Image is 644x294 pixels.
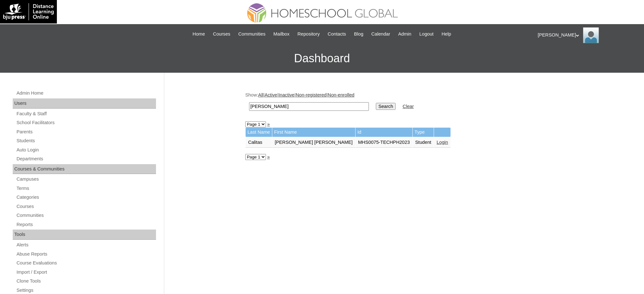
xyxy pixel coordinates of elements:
a: Contacts [324,30,349,38]
div: Show: | | | | [245,92,560,114]
input: Search [376,103,396,110]
a: Active [265,92,277,97]
td: MHS0075-TECHPH2023 [356,137,412,148]
div: Courses & Communities [13,164,156,174]
div: [PERSON_NAME] [538,27,638,43]
a: Repository [294,30,323,38]
a: Categories [16,193,156,201]
a: Faculty & Staff [16,110,156,118]
td: Id [356,128,412,137]
a: Communities [235,30,269,38]
div: Users [13,98,156,109]
a: Inactive [278,92,295,97]
span: Courses [213,30,230,38]
img: Ariane Ebuen [583,27,599,43]
a: » [267,154,270,159]
a: Courses [210,30,234,38]
span: Help [442,30,451,38]
a: » [267,122,270,127]
span: Contacts [328,30,346,38]
a: Login [437,140,448,145]
a: Departments [16,155,156,163]
a: Help [438,30,454,38]
h3: Dashboard [3,44,641,73]
span: Repository [297,30,320,38]
span: Admin [398,30,411,38]
a: Admin Home [16,89,156,97]
td: Calitas [246,137,272,148]
a: Abuse Reports [16,250,156,258]
a: Calendar [368,30,393,38]
div: Tools [13,230,156,240]
a: Parents [16,128,156,136]
a: School Facilitators [16,119,156,127]
a: Clear [403,104,414,109]
a: Non-registered [296,92,327,97]
span: Home [193,30,205,38]
span: Mailbox [274,30,290,38]
a: Auto Login [16,146,156,154]
a: Blog [351,30,366,38]
td: Type [413,128,434,137]
a: Terms [16,184,156,192]
a: Home [189,30,208,38]
img: logo-white.png [3,3,54,20]
span: Calendar [371,30,390,38]
a: All [258,92,263,97]
td: Student [413,137,434,148]
a: Logout [416,30,437,38]
a: Courses [16,203,156,210]
td: Last Name [246,128,272,137]
input: Search [249,102,369,111]
a: Campuses [16,175,156,183]
a: Mailbox [270,30,293,38]
a: Students [16,137,156,145]
a: Non-enrolled [328,92,355,97]
span: Communities [238,30,266,38]
a: Course Evaluations [16,259,156,267]
td: First Name [272,128,355,137]
td: [PERSON_NAME] [PERSON_NAME] [272,137,355,148]
span: Blog [354,30,363,38]
a: Communities [16,211,156,219]
a: Clone Tools [16,277,156,285]
span: Logout [419,30,434,38]
a: Admin [395,30,415,38]
a: Reports [16,221,156,229]
a: Alerts [16,241,156,249]
a: Import / Export [16,268,156,276]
